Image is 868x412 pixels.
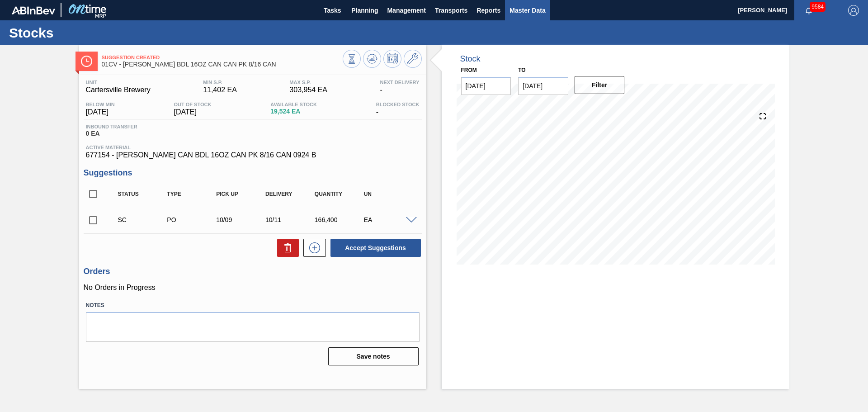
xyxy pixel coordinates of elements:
[387,5,426,16] span: Management
[299,239,326,257] div: New suggestion
[848,5,859,16] img: Logout
[322,5,342,16] span: Tasks
[461,67,477,73] label: From
[84,267,422,276] h3: Orders
[203,80,237,85] span: MIN S.P.
[362,216,416,223] div: EA
[376,102,420,107] span: Blocked Stock
[263,191,318,197] div: Delivery
[289,80,327,85] span: MAX S.P.
[794,4,823,17] button: Notifications
[518,77,568,95] input: mm/dd/yyyy
[328,347,419,365] button: Save notes
[270,108,317,115] span: 19,524 EA
[84,168,422,178] h3: Suggestions
[116,191,170,197] div: Status
[86,151,420,159] span: 677154 - [PERSON_NAME] CAN BDL 16OZ CAN PK 8/16 CAN 0924 B
[174,108,212,116] span: [DATE]
[174,102,212,107] span: Out Of Stock
[214,216,269,223] div: 10/09/2025
[9,28,170,38] h1: Stocks
[86,108,115,116] span: [DATE]
[326,238,422,258] div: Accept Suggestions
[377,80,421,94] div: -
[203,86,237,94] span: 11,402 EA
[165,191,219,197] div: Type
[86,124,137,129] span: Inbound Transfer
[404,50,422,68] button: Go to Master Data / General
[86,86,151,94] span: Cartersville Brewery
[312,191,367,197] div: Quantity
[518,67,525,73] label: to
[380,80,419,85] span: Next Delivery
[102,55,343,60] span: Suggestion Created
[435,5,467,16] span: Transports
[374,102,422,116] div: -
[460,54,481,64] div: Stock
[509,5,545,16] span: Master Data
[86,130,137,137] span: 0 EA
[343,50,361,68] button: Stocks Overview
[214,191,269,197] div: Pick up
[273,239,299,257] div: Delete Suggestions
[81,56,92,67] img: Ícone
[362,191,416,197] div: UN
[351,5,378,16] span: Planning
[575,76,625,94] button: Filter
[263,216,318,223] div: 10/11/2025
[84,284,422,292] p: No Orders in Progress
[476,5,500,16] span: Reports
[383,50,401,68] button: Schedule Inventory
[810,2,826,12] span: 9584
[102,61,343,68] span: 01CV - CARR BDL 16OZ CAN CAN PK 8/16 CAN
[12,6,55,14] img: TNhmsLtSVTkK8tSr43FrP2fwEKptu5GPRR3wAAAABJRU5ErkJggg==
[289,86,327,94] span: 303,954 EA
[116,216,170,223] div: Suggestion Created
[86,80,151,85] span: Unit
[86,299,420,312] label: Notes
[461,77,511,95] input: mm/dd/yyyy
[86,145,420,150] span: Active Material
[363,50,381,68] button: Update Chart
[86,102,115,107] span: Below Min
[312,216,367,223] div: 166,400
[270,102,317,107] span: Available Stock
[165,216,219,223] div: Purchase order
[330,239,421,257] button: Accept Suggestions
